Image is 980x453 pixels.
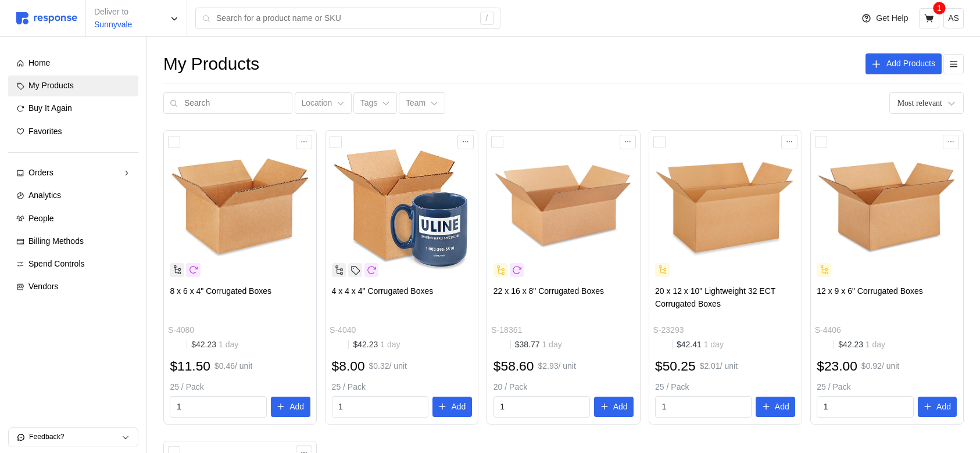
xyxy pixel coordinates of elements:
p: Add [775,401,789,414]
p: Sunnyvale [94,19,132,31]
p: Get Help [876,12,908,25]
img: svg%3e [16,12,77,24]
p: $0.92 / unit [861,360,899,373]
span: Favorites [28,127,62,136]
button: Team [399,92,445,114]
input: Search for a product name or SKU [216,8,474,29]
p: Location [301,97,332,110]
input: Qty [662,397,745,418]
p: S-4040 [330,324,356,337]
a: People [8,208,138,229]
p: $0.46 / unit [214,360,252,373]
p: 20 / Pack [493,381,634,394]
a: Orders [8,163,138,184]
h2: $50.25 [655,357,696,375]
button: Add [756,397,795,418]
h2: $58.60 [493,357,534,375]
p: Tags [360,97,378,110]
h1: My Products [163,53,259,75]
img: S-4040 [332,137,472,277]
p: 25 / Pack [817,381,957,394]
h2: $8.00 [332,357,365,375]
button: Add [432,397,472,418]
button: Add [918,397,957,418]
p: 25 / Pack [170,381,310,394]
span: 1 day [216,340,238,349]
p: $2.93 / unit [538,360,575,373]
p: $42.41 [677,339,724,351]
span: Spend Controls [28,259,85,268]
img: S-18361 [493,137,634,277]
button: Add [594,397,634,418]
input: Qty [500,397,583,418]
a: Billing Methods [8,231,138,252]
p: 25 / Pack [332,381,472,394]
button: AS [943,8,964,28]
span: 4 x 4 x 4" Corrugated Boxes [332,286,434,296]
p: Add [613,401,628,414]
p: $0.32 / unit [369,360,407,373]
img: S-23293 [655,137,795,277]
span: 1 day [863,340,885,349]
p: Team [406,97,425,110]
span: 1 day [378,340,400,349]
span: 1 day [540,340,562,349]
span: Vendors [28,282,58,291]
p: $2.01 / unit [700,360,738,373]
span: Buy It Again [28,103,72,113]
span: 22 x 16 x 8" Corrugated Boxes [493,286,604,296]
img: S-4080 [170,137,310,277]
p: 1 [937,2,942,15]
a: Favorites [8,121,138,142]
div: / [480,12,494,26]
p: Add Products [886,57,935,70]
p: Add [289,401,304,414]
p: Add [451,401,466,414]
button: Tags [353,92,397,114]
h2: $23.00 [817,357,857,375]
p: $42.23 [191,339,238,351]
span: Analytics [28,190,61,200]
h2: $11.50 [170,357,210,375]
a: Spend Controls [8,254,138,275]
span: 1 day [702,340,724,349]
div: Most relevant [897,97,942,109]
p: 25 / Pack [655,381,795,394]
p: S-4080 [168,324,194,337]
p: $42.23 [838,339,885,351]
span: People [28,214,54,223]
button: Add Products [865,53,942,74]
span: 8 x 6 x 4" Corrugated Boxes [170,286,271,296]
input: Qty [338,397,421,418]
button: Location [295,92,352,114]
p: S-4406 [815,324,841,337]
div: Orders [28,167,118,179]
input: Search [184,93,286,114]
span: Home [28,58,50,67]
p: Add [936,401,951,414]
a: My Products [8,75,138,96]
p: S-23293 [653,324,684,337]
p: S-18361 [491,324,522,337]
a: Buy It Again [8,98,138,119]
input: Qty [177,397,260,418]
button: Get Help [854,8,915,30]
button: Feedback? [9,428,138,447]
span: 20 x 12 x 10" Lightweight 32 ECT Corrugated Boxes [655,286,775,308]
p: AS [948,12,959,25]
a: Vendors [8,276,138,297]
button: Add [271,397,310,418]
span: Billing Methods [28,236,84,246]
a: Home [8,53,138,74]
p: $42.23 [353,339,400,351]
span: My Products [28,81,74,90]
a: Analytics [8,185,138,206]
span: 12 x 9 x 6" Corrugated Boxes [817,286,922,296]
p: $38.77 [515,339,562,351]
img: S-4406 [817,137,957,277]
p: Deliver to [94,6,132,19]
p: Feedback? [29,432,121,443]
input: Qty [824,397,907,418]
